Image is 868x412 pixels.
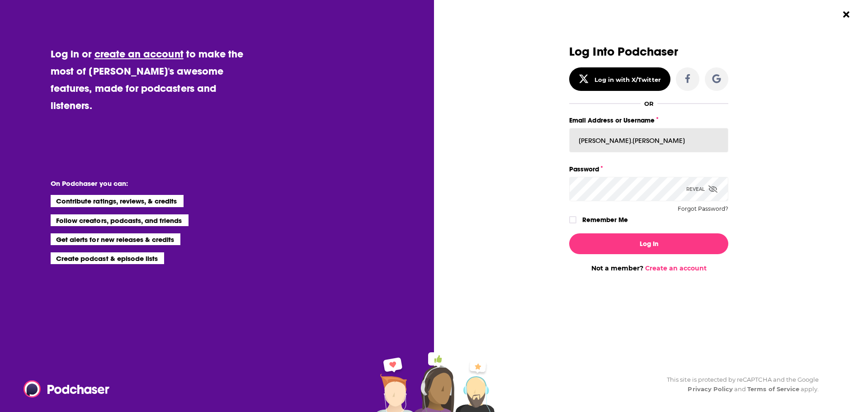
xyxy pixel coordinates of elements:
[569,264,728,272] div: Not a member?
[660,375,819,394] div: This site is protected by reCAPTCHA and the Google and apply.
[569,67,670,91] button: Log in with X/Twitter
[24,380,110,398] img: Podchaser - Follow, Share and Rate Podcasts
[24,380,103,398] a: Podchaser - Follow, Share and Rate Podcasts
[569,45,728,58] h3: Log Into Podchaser
[688,385,733,393] a: Privacy Policy
[51,252,164,264] li: Create podcast & episode lists
[645,264,707,272] a: Create an account
[569,163,728,175] label: Password
[569,114,728,126] label: Email Address or Username
[569,233,728,254] button: Log In
[678,206,728,212] button: Forgot Password?
[686,177,717,201] div: Reveal
[747,385,799,393] a: Terms of Service
[644,100,654,107] div: OR
[94,47,184,60] a: create an account
[582,214,628,226] label: Remember Me
[51,214,189,226] li: Follow creators, podcasts, and friends
[569,128,728,152] input: Email Address or Username
[594,76,661,83] div: Log in with X/Twitter
[51,195,184,207] li: Contribute ratings, reviews, & credits
[838,6,855,23] button: Close Button
[51,233,180,245] li: Get alerts for new releases & credits
[51,179,231,188] li: On Podchaser you can:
